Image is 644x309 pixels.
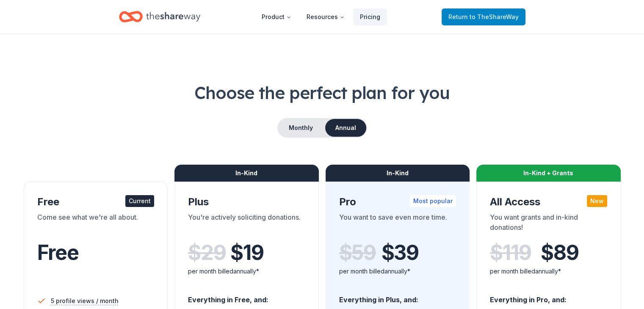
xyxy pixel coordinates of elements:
span: 5 profile views / month [51,296,119,306]
div: per month billed annually* [188,266,305,276]
button: Product [255,8,298,25]
span: $ 19 [230,241,263,265]
div: Everything in Pro, and: [490,287,607,305]
div: Plus [188,195,305,209]
div: In-Kind [326,165,470,182]
a: Home [119,7,200,27]
nav: Main [255,7,387,27]
div: Free [37,195,155,209]
div: All Access [490,195,607,209]
div: Everything in Free, and: [188,287,305,305]
div: Current [125,195,154,207]
div: Come see what we're all about. [37,212,155,236]
span: Free [37,240,79,265]
a: Pricing [353,8,387,25]
span: to TheShareWay [470,13,519,20]
div: per month billed annually* [339,266,456,276]
div: New [587,195,607,207]
h1: Choose the perfect plan for you [20,81,624,105]
div: Pro [339,195,456,209]
div: You're actively soliciting donations. [188,212,305,236]
div: In-Kind [174,165,319,182]
span: $ 39 [381,241,419,265]
button: Annual [325,119,366,137]
div: Everything in Plus, and: [339,287,456,305]
div: Most popular [410,195,456,207]
button: Resources [300,8,351,25]
div: per month billed annually* [490,266,607,276]
button: Monthly [278,119,323,137]
div: You want to save even more time. [339,212,456,236]
div: In-Kind + Grants [476,165,621,182]
span: Return [448,12,519,22]
div: You want grants and in-kind donations! [490,212,607,236]
span: $ 89 [541,241,578,265]
a: Returnto TheShareWay [442,8,525,25]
